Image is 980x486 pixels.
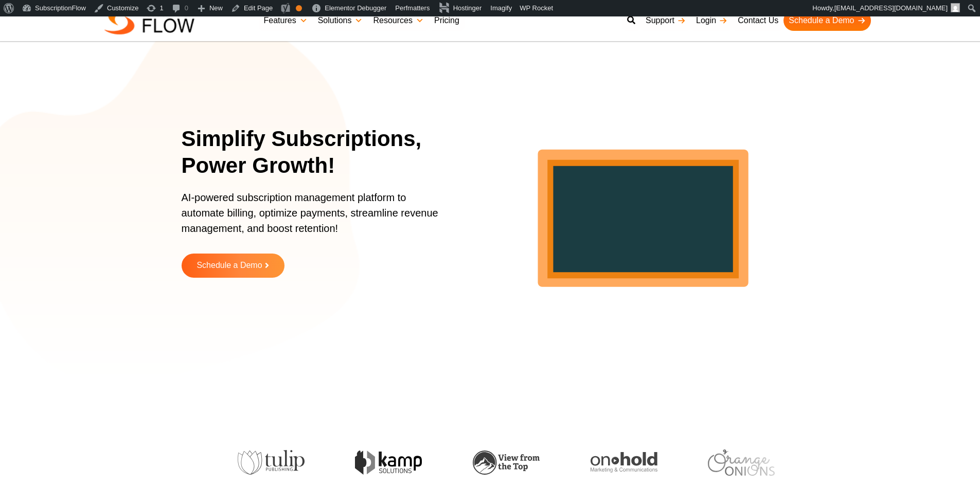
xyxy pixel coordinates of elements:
img: kamp-solution [354,451,421,475]
img: tulip-publishing [236,450,303,475]
a: Login [691,10,733,31]
div: OK [296,5,302,11]
a: Pricing [429,10,465,31]
a: Schedule a Demo [182,254,284,278]
a: Features [259,10,313,31]
img: onhold-marketing [589,452,656,473]
a: Schedule a Demo [783,10,870,31]
img: Subscriptionflow [104,7,194,34]
img: orange-onions [707,449,774,476]
a: Contact Us [733,10,783,31]
a: Solutions [313,10,368,31]
img: view-from-the-top [471,451,538,475]
a: Resources [368,10,429,31]
p: AI-powered subscription management platform to automate billing, optimize payments, streamline re... [182,190,449,246]
span: [EMAIL_ADDRESS][DOMAIN_NAME] [834,4,948,12]
h1: Simplify Subscriptions, Power Growth! [182,125,462,179]
span: Schedule a Demo [197,261,262,270]
a: Support [640,10,691,31]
